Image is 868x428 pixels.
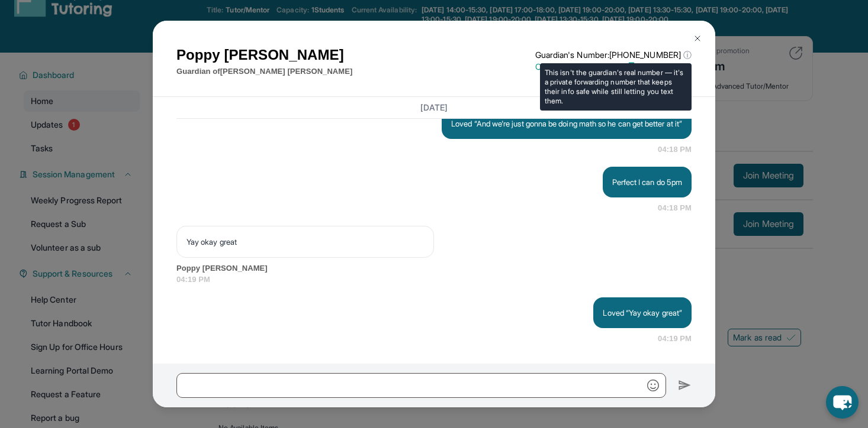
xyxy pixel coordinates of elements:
p: Copy Meeting Invitation [535,61,692,73]
h1: Poppy [PERSON_NAME] [176,44,352,66]
p: Perfect I can do 5pm [612,176,682,188]
img: Send icon [678,378,692,393]
p: Yay okay great [187,236,424,248]
button: chat-button [826,386,859,419]
p: Loved “And we're just gonna be doing math so he can get better at it” [451,118,682,129]
span: Poppy [PERSON_NAME] [176,262,692,274]
span: 04:18 PM [658,202,692,214]
div: This isn't the guardian's real number — it's a private forwarding number that keeps their info sa... [540,63,692,111]
span: ⓘ [683,49,692,61]
p: Guardian of [PERSON_NAME] [PERSON_NAME] [176,66,352,77]
img: Emoji [647,380,659,391]
span: 04:19 PM [176,274,692,286]
span: 04:19 PM [658,333,692,345]
span: 04:18 PM [658,144,692,155]
p: Guardian's Number: [PHONE_NUMBER] [535,49,692,61]
h3: [DATE] [176,102,692,114]
img: Close Icon [693,34,702,43]
p: Loved “Yay okay great” [603,307,682,319]
img: Copy Icon [625,61,636,72]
